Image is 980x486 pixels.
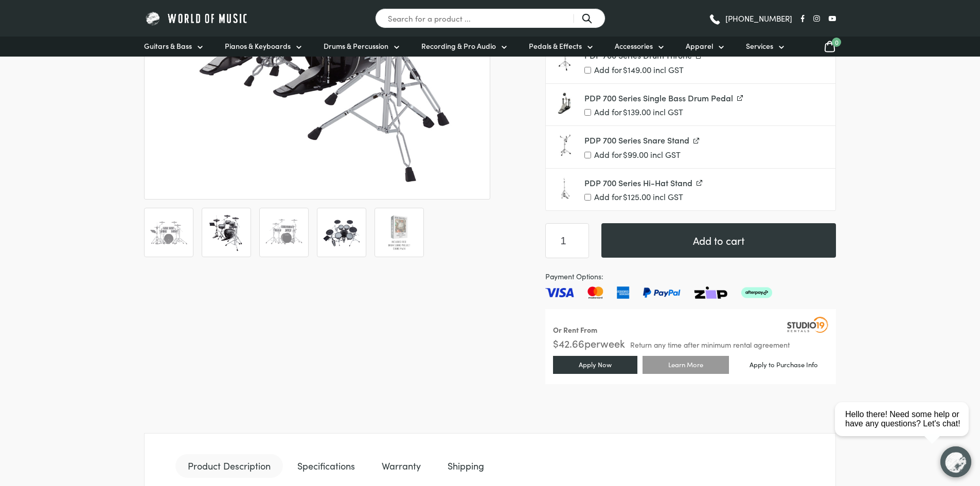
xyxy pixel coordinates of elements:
input: Add for$125.00 incl GST [584,194,591,201]
span: 149.00 [623,64,651,75]
span: Return any time after minimum rental agreement [630,341,790,348]
span: $ [623,64,628,75]
a: Warranty [369,454,433,478]
span: Pianos & Keyboards [225,41,291,51]
a: Product Description [175,454,283,478]
span: $ [623,149,628,160]
label: Add for [584,192,827,202]
input: Add for$139.00 incl GST [584,109,591,116]
img: Roland VAD307 V-Drum Acoustic Design Digital Drum Kit [150,213,188,251]
a: Shipping [435,454,496,478]
a: Specifications [285,454,367,478]
a: [PHONE_NUMBER] [708,11,792,26]
div: Or Rent From [553,324,597,336]
img: Roland VAD307 V-Drum Acoustic Design Digital Drum Kit Front [265,213,303,251]
span: Pedals & Effects [529,41,582,51]
label: Add for [584,150,827,160]
a: Apply Now [553,356,637,374]
input: Add for$99.00 incl GST [584,152,591,158]
span: 99.00 [623,149,648,160]
img: Pay with Master card, Visa, American Express and Paypal [545,286,772,299]
span: 125.00 [623,191,651,202]
input: Search for a product ... [375,8,605,28]
label: Add for [584,65,827,75]
label: Add for [584,107,827,117]
span: per week [584,336,625,350]
img: PDP-700-Series-Hi-Hat-Stand [554,177,576,199]
img: Roland VAD307 V-Drum Acoustic Design Digital Drum Kit Above [323,213,361,251]
span: Apparel [686,41,713,51]
span: Payment Options: [545,271,836,282]
span: Recording & Pro Audio [421,41,496,51]
img: Roland VAD307 V-Drum Acoustic Design Digital Drum Kit Side [207,213,245,251]
a: Apply to Purchase Info [734,357,833,372]
img: Studio19 Rentals [787,317,828,332]
img: PDP-700-Series-Drum-Throne [554,49,576,71]
span: Guitars & Bass [144,41,192,51]
span: incl GST [653,106,683,117]
button: Add to cart [601,223,836,258]
span: Accessories [615,41,653,51]
span: incl GST [653,191,683,202]
iframe: Chat with our support team [831,373,980,486]
input: Add for$149.00 incl GST [584,67,591,74]
span: [PHONE_NUMBER] [725,14,792,22]
span: PDP 700 Series Hi-Hat Stand [584,177,692,188]
input: Product quantity [545,223,589,258]
img: World of Music [144,10,250,26]
span: Services [746,41,773,51]
img: Roland VAD307 V-Drum Acoustic Design Digital Drum Kit Alamo DSP [380,213,418,251]
span: incl GST [653,64,684,75]
img: PDP-700-Series-Single-Bass-Drum-Pedal [554,92,576,114]
span: 0 [832,38,841,47]
span: Drums & Percussion [324,41,388,51]
span: $ [623,191,628,202]
a: Learn More [643,356,729,374]
span: PDP 700 Series Snare Stand [584,134,689,146]
span: $ 42.66 [553,336,584,350]
img: PDP-700-Series-Snare-Stand [554,134,576,156]
span: incl GST [650,149,681,160]
span: PDP 700 Series Single Bass Drum Pedal [584,92,733,103]
span: 139.00 [623,106,651,117]
span: $ [623,106,628,117]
